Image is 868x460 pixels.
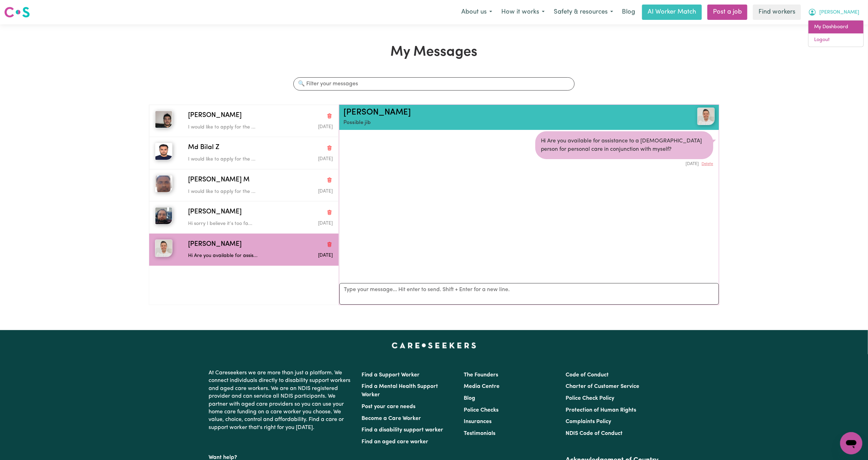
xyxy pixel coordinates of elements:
p: I would like to apply for the ... [188,124,284,131]
span: [PERSON_NAME] [188,240,242,250]
span: Message sent on August 5, 2025 [318,189,333,194]
img: Md Bilal Z [155,143,172,160]
p: I would like to apply for the ... [188,156,284,163]
a: My Dashboard [809,21,863,34]
button: Delete [702,161,713,167]
p: I would like to apply for the ... [188,188,284,196]
button: Safety & resources [549,5,618,20]
button: Krish B[PERSON_NAME]Delete conversationI would like to apply for the ...Message sent on September... [149,105,339,137]
h1: My Messages [149,44,719,61]
span: Md Bilal Z [188,143,219,153]
a: Testimonials [464,431,495,436]
span: [PERSON_NAME] [188,111,242,121]
a: Charter of Customer Service [566,384,639,389]
a: Police Check Policy [566,396,614,401]
span: [PERSON_NAME] [819,9,859,16]
a: Complaints Policy [566,419,611,424]
a: The Founders [464,372,498,378]
a: Blog [618,5,639,20]
img: Careseekers logo [4,6,30,18]
div: Hi Are you available for assistance to a [DEMOGRAPHIC_DATA] person for personal care in conjuncti... [535,131,713,159]
button: Delete conversation [326,111,333,120]
a: NDIS Code of Conduct [566,431,623,436]
button: My Account [804,5,864,20]
button: Delete conversation [326,176,333,185]
a: Find workers [753,5,801,20]
img: Ahmad S [155,207,172,225]
button: About us [457,5,497,20]
p: Hi sorry I believe it’s too fa... [188,220,284,228]
a: Protection of Human Rights [566,407,636,413]
button: Ahmad S[PERSON_NAME]Delete conversationHi sorry I believe it’s too fa...Message sent on August 5,... [149,201,339,233]
button: Md Bilal ZMd Bilal ZDelete conversationI would like to apply for the ...Message sent on September... [149,137,339,169]
span: Message sent on September 1, 2025 [318,157,333,161]
a: Logout [809,33,863,47]
p: At Careseekers we are more than just a platform. We connect individuals directly to disability su... [209,366,354,434]
a: Find a Support Worker [362,372,420,378]
a: Code of Conduct [566,372,609,378]
img: Mohammad Shipon M [155,175,172,193]
a: Ulises Emiliano R [653,108,715,125]
a: Insurances [464,419,492,424]
button: Ulises Emiliano R[PERSON_NAME]Delete conversationHi Are you available for assis...Message sent on... [149,234,339,266]
a: Careseekers logo [4,4,30,20]
a: Post a job [707,5,747,20]
iframe: Button to launch messaging window, conversation in progress [840,432,862,454]
div: [DATE] [535,159,713,167]
button: Delete conversation [326,143,333,153]
span: [PERSON_NAME] [188,207,242,217]
span: Message sent on September 1, 2025 [318,125,333,129]
a: Find a Mental Health Support Worker [362,384,438,398]
button: Delete conversation [326,240,333,249]
span: [PERSON_NAME] M [188,175,250,185]
a: Become a Care Worker [362,416,421,421]
p: Possible jib [343,119,653,127]
a: Post your care needs [362,404,416,410]
input: 🔍 Filter your messages [293,77,574,91]
a: Careseekers home page [392,343,476,348]
p: Hi Are you available for assis... [188,252,284,260]
img: View Ulises Emiliano R's profile [697,108,715,125]
a: [PERSON_NAME] [343,108,411,117]
a: Find an aged care worker [362,439,429,445]
span: Message sent on August 5, 2025 [318,253,333,258]
span: Message sent on August 5, 2025 [318,221,333,226]
a: AI Worker Match [642,5,702,20]
button: Mohammad Shipon M[PERSON_NAME] MDelete conversationI would like to apply for the ...Message sent ... [149,169,339,201]
a: Media Centre [464,384,500,389]
button: How it works [497,5,549,20]
a: Blog [464,396,475,401]
a: Police Checks [464,407,498,413]
button: Delete conversation [326,208,333,217]
a: Find a disability support worker [362,427,444,433]
img: Krish B [155,111,172,128]
img: Ulises Emiliano R [155,240,172,257]
div: My Account [808,20,864,47]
